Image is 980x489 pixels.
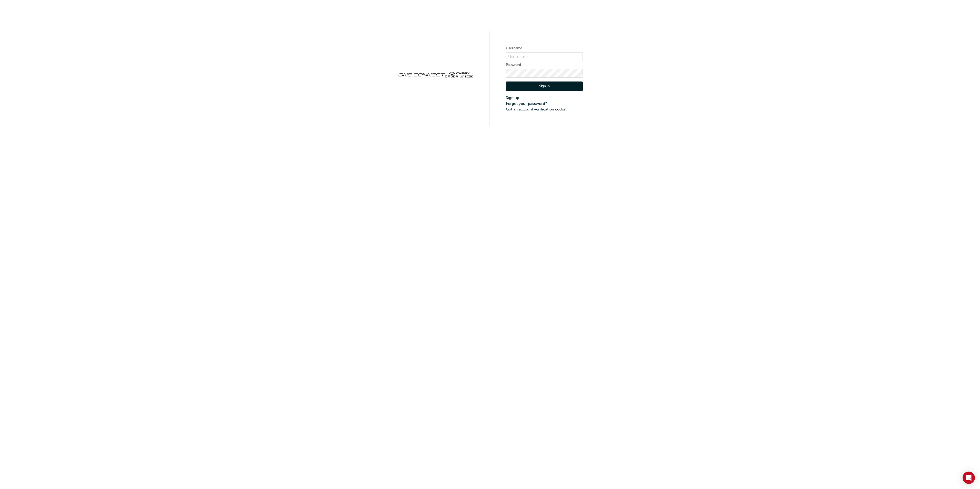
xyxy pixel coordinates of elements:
[506,81,583,91] button: Sign In
[506,45,583,51] label: Username
[506,62,583,68] label: Password
[506,52,583,61] input: Username
[506,95,583,101] a: Sign up
[963,472,975,484] div: Open Intercom Messenger
[397,68,474,81] img: oneconnect
[506,101,583,107] a: Forgot your password?
[506,106,583,112] a: Got an account verification code?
